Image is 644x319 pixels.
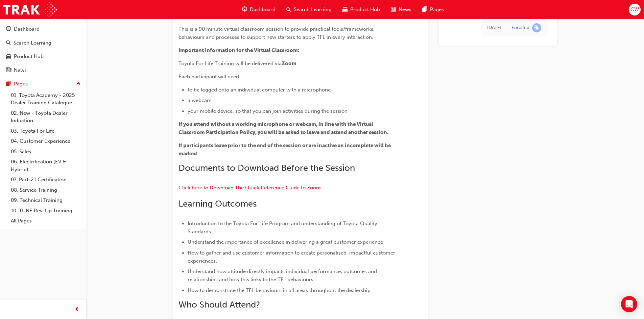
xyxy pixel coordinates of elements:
span: How to gather and use customer information to create personalised, impactful customer experiences. [188,250,397,264]
a: news-iconNews [385,3,417,17]
button: DashboardSearch LearningProduct HubNews [3,22,84,78]
span: Introduction to the Toyota For Life Program and understanding of Toyota Quality Standards [188,220,379,235]
span: your mobile device, so that you can join activities during the session [188,108,348,114]
span: Important Information for the Virtual Classroom: [178,47,300,53]
a: 08. Service Training [8,185,84,195]
span: News [399,6,411,14]
button: CW [629,4,641,16]
a: 09. Technical Training [8,195,84,206]
span: Toyota For Life Training will be delivered via [178,60,282,67]
a: 02. New - Toyota Dealer Induction [8,108,84,126]
span: a webcam [188,97,212,103]
span: to be logged onto an individual computer with a microphone [188,87,331,93]
div: Thu Jul 31 2025 09:07:00 GMT+1000 (Australian Eastern Standard Time) [487,24,501,32]
a: Product Hub [3,50,84,63]
a: 07. Parts21 Certification [8,175,84,185]
span: guage-icon [6,26,11,32]
span: pages-icon [422,5,427,14]
a: 05. Sales [8,147,84,157]
span: up-icon [76,80,81,88]
div: Enrolled [511,25,529,31]
span: Understand the importance of excellence in delivering a great customer experience [188,239,383,245]
a: 10. TUNE Rev-Up Training [8,206,84,216]
button: Pages [3,78,84,90]
span: Pages [430,6,444,14]
a: car-iconProduct Hub [337,3,385,17]
span: car-icon [342,5,348,14]
span: guage-icon [242,5,247,14]
span: How to demonstrate the TFL behaviours in all areas throughout the dealership [188,287,371,293]
div: Open Intercom Messenger [621,296,637,312]
div: Product Hub [14,53,44,60]
span: search-icon [6,40,11,46]
span: Zoom [282,60,296,67]
a: 04. Customer Experience [8,136,84,147]
span: Search Learning [294,6,332,14]
span: learningRecordVerb_ENROLL-icon [532,23,541,32]
a: 01. Toyota Academy - 2025 Dealer Training Catalogue [8,90,84,108]
a: News [3,64,84,77]
a: pages-iconPages [417,3,449,17]
span: pages-icon [6,81,11,87]
span: Product Hub [350,6,380,14]
div: Dashboard [14,25,40,33]
div: Search Learning [14,39,51,47]
a: search-iconSearch Learning [281,3,337,17]
div: Pages [14,80,28,88]
span: Dashboard [250,6,276,14]
a: All Pages [8,216,84,226]
a: Search Learning [3,37,84,49]
span: Who Should Attend? [178,299,260,310]
img: Trak [3,2,57,17]
span: news-icon [6,68,11,74]
span: CW [630,6,639,14]
span: prev-icon [74,305,79,314]
span: car-icon [6,54,11,60]
span: Learning Outcomes [178,198,257,209]
span: Understand how attitude directly impacts individual performance, outcomes and relationships and h... [188,268,378,283]
a: Click here to Download The Quick Reference Guide to Zoom [178,185,321,191]
a: 03. Toyota For Life [8,126,84,136]
a: 06. Electrification (EV & Hybrid) [8,157,84,175]
span: If you attend without a working microphone or webcam, in line with the Virtual Classroom Particip... [178,121,388,135]
span: Documents to Download Before the Session [178,163,355,173]
span: news-icon [391,5,396,14]
span: If participants leave prior to the end of the session or are inactive an incomplete will be marked. [178,142,392,157]
a: guage-iconDashboard [237,3,281,17]
span: Each participant will need: [178,74,240,80]
span: This is a 90 minute virtual classroom session to provide practical tools/frameworks, behaviours a... [178,26,376,40]
div: News [14,67,27,74]
span: search-icon [286,5,291,14]
a: Dashboard [3,23,84,35]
